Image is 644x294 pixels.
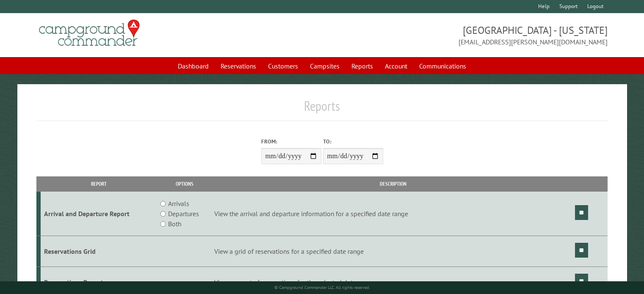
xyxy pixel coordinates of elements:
[213,176,574,191] th: Description
[274,285,370,290] small: © Campground Commander LLC. All rights reserved.
[36,16,142,49] img: Campground Commander
[41,236,157,267] td: Reservations Grid
[216,58,261,74] a: Reservations
[213,192,574,236] td: View the arrival and departure information for a specified date range
[157,176,213,191] th: Options
[261,137,321,146] label: From:
[322,23,608,47] span: [GEOGRAPHIC_DATA] - [US_STATE] [EMAIL_ADDRESS][PERSON_NAME][DOMAIN_NAME]
[41,192,157,236] td: Arrival and Departure Report
[168,209,199,219] label: Departures
[36,98,608,121] h1: Reports
[346,58,378,74] a: Reports
[213,236,574,267] td: View a grid of reservations for a specified date range
[323,137,383,146] label: To:
[168,198,189,209] label: Arrivals
[41,176,157,191] th: Report
[263,58,303,74] a: Customers
[305,58,345,74] a: Campsites
[380,58,412,74] a: Account
[414,58,471,74] a: Communications
[173,58,214,74] a: Dashboard
[168,219,181,229] label: Both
